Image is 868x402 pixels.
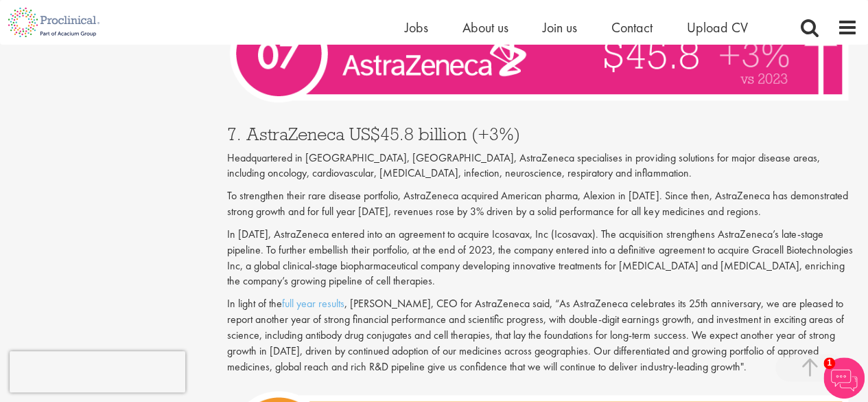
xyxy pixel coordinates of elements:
iframe: reCAPTCHA [10,351,185,392]
a: About us [462,19,508,36]
img: Chatbot [823,357,865,399]
a: Upload CV [687,19,748,36]
a: Contact [611,19,653,36]
p: In light of the , [PERSON_NAME], CEO for AstraZeneca said, “As AstraZeneca celebrates its 25th an... [227,296,858,375]
a: full year results [282,296,344,311]
span: 1 [823,357,835,369]
p: Headquartered in [GEOGRAPHIC_DATA], [GEOGRAPHIC_DATA], AstraZeneca specialises in providing solut... [227,150,858,182]
a: Jobs [405,19,428,36]
p: To strengthen their rare disease portfolio, AstraZeneca acquired American pharma, Alexion in [DAT... [227,188,858,220]
p: In [DATE], AstraZeneca entered into an agreement to acquire Icosavax, Inc (Icosavax). The acquisi... [227,227,858,289]
a: Join us [543,19,577,36]
h3: 7. AstraZeneca US$45.8 billion (+3%) [227,125,858,143]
